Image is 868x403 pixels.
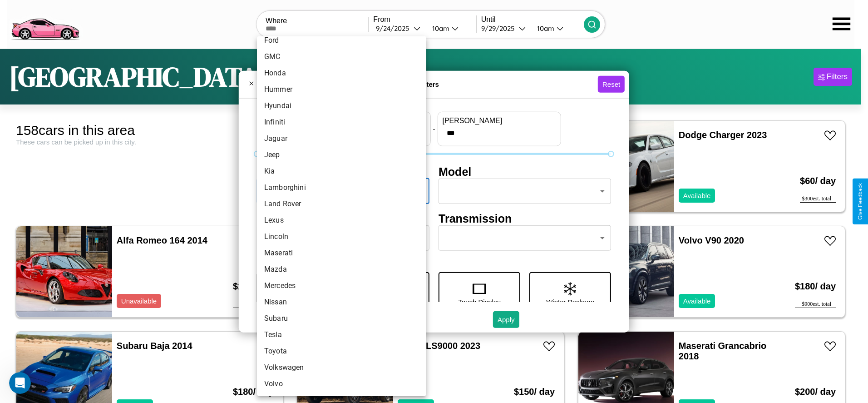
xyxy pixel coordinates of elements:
[257,294,426,310] li: Nissan
[257,114,426,130] li: Infiniti
[257,81,426,98] li: Hummer
[857,183,863,220] div: Give Feedback
[257,212,426,229] li: Lexus
[257,130,426,147] li: Jaguar
[257,196,426,212] li: Land Rover
[257,147,426,163] li: Jeep
[257,163,426,179] li: Kia
[257,245,426,261] li: Maserati
[257,261,426,278] li: Mazda
[257,310,426,327] li: Subaru
[257,327,426,343] li: Tesla
[257,343,426,359] li: Toyota
[257,278,426,294] li: Mercedes
[9,372,31,394] iframe: Intercom live chat
[257,179,426,196] li: Lamborghini
[257,32,426,49] li: Ford
[257,49,426,65] li: GMC
[257,359,426,376] li: Volkswagen
[257,98,426,114] li: Hyundai
[257,229,426,245] li: Lincoln
[257,65,426,81] li: Honda
[257,376,426,392] li: Volvo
